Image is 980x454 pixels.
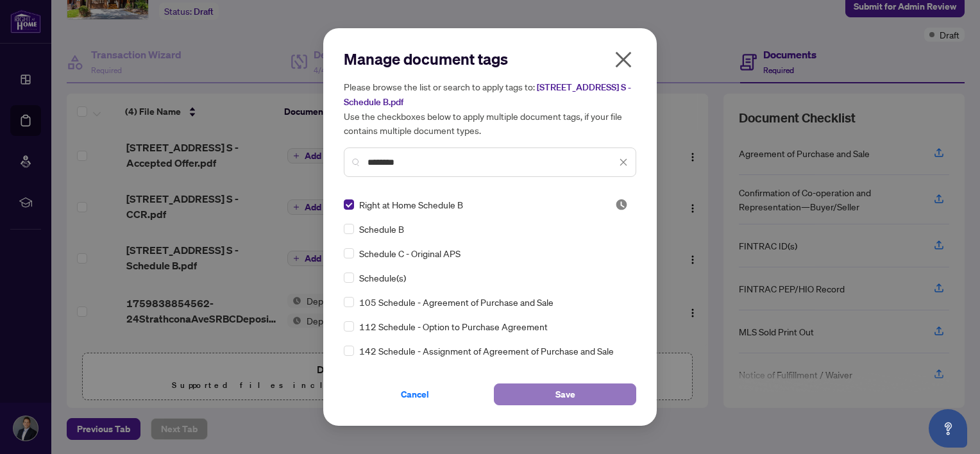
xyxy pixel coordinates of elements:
[344,49,636,69] h2: Manage document tags
[401,384,429,405] span: Cancel
[615,198,628,211] span: Pending Review
[613,49,634,70] span: close
[619,158,628,167] span: close
[615,198,628,211] img: status
[344,383,486,405] button: Cancel
[359,271,406,285] span: Schedule(s)
[929,409,967,448] button: Open asap
[359,319,548,333] span: 112 Schedule - Option to Purchase Agreement
[555,384,575,405] span: Save
[359,222,404,236] span: Schedule B
[359,344,614,358] span: 142 Schedule - Assignment of Agreement of Purchase and Sale
[359,246,460,260] span: Schedule C - Original APS
[494,383,636,405] button: Save
[359,198,463,212] span: Right at Home Schedule B
[359,295,553,309] span: 105 Schedule - Agreement of Purchase and Sale
[344,80,636,137] h5: Please browse the list or search to apply tags to: Use the checkboxes below to apply multiple doc...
